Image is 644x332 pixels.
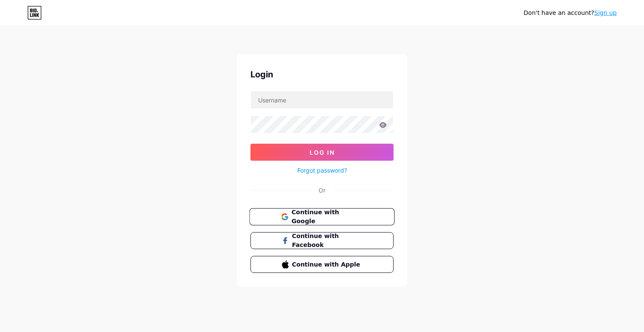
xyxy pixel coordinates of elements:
[250,232,394,249] button: Continue with Facebook
[292,232,362,250] span: Continue with Facebook
[594,9,617,16] a: Sign up
[250,68,394,81] div: Login
[250,144,394,161] button: Log In
[250,256,394,273] button: Continue with Apple
[319,186,325,195] div: Or
[251,91,393,108] input: Username
[297,166,347,175] a: Forgot password?
[249,208,394,226] button: Continue with Google
[291,208,362,226] span: Continue with Google
[250,208,394,225] a: Continue with Google
[523,9,617,17] div: Don't have an account?
[310,149,335,156] span: Log In
[292,260,362,269] span: Continue with Apple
